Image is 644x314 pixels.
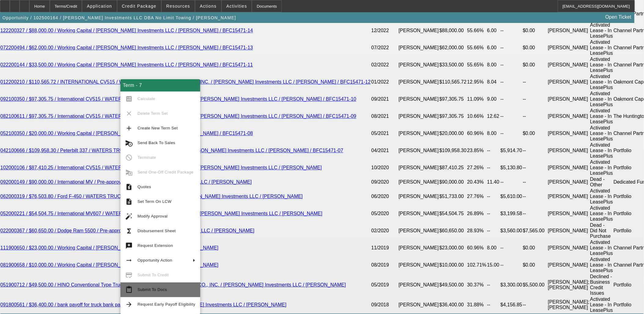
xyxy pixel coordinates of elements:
[467,108,487,125] td: 10.66%
[467,177,487,188] td: 20.43%
[487,22,500,39] td: 6.00
[487,91,500,108] td: 9.00
[590,222,613,240] td: Dead - Did Not Purchase
[523,39,548,57] td: $0.00
[500,177,523,188] td: --
[523,108,548,125] td: --
[500,57,523,74] td: --
[222,0,252,12] button: Activities
[138,258,172,263] span: Opportunity Action
[125,301,133,308] mat-icon: arrow_forward
[603,12,634,22] a: Open Ticket
[371,74,398,91] td: 01/2022
[487,159,500,177] td: --
[467,240,487,257] td: 60.96%
[523,222,548,240] td: $7,565.00
[398,274,439,297] td: [PERSON_NAME]
[138,140,175,145] span: Send Back To Sales
[371,188,398,205] td: 06/2020
[590,240,613,257] td: Activated Lease - In LeasePlus
[0,228,255,234] a: 022000367 / $60,650.00 / Dodge Ram 5500 / Pre-approval / [PERSON_NAME] Investments LLC / [PERSON_...
[439,297,467,314] td: $36,400.00
[548,22,590,39] td: [PERSON_NAME]
[371,205,398,222] td: 05/2020
[125,183,133,191] mat-icon: request_quote
[590,22,613,39] td: Activated Lease - In LeasePlus
[523,177,548,188] td: --
[548,205,590,222] td: [PERSON_NAME]
[200,4,217,9] span: Actions
[439,240,467,257] td: $23,000.00
[523,240,548,257] td: $0.00
[548,74,590,91] td: [PERSON_NAME]
[467,222,487,240] td: 28.93%
[548,159,590,177] td: [PERSON_NAME]
[467,142,487,159] td: 23.85%
[0,97,356,102] a: 092100350 / $97,305.75 / International CV515 / WATERS TRUCK & TRACTOR CO., INC. / [PERSON_NAME] I...
[0,245,219,251] a: 111900650 / $23,000.00 / Working Capital / [PERSON_NAME] Investments LLC / [PERSON_NAME]
[500,297,523,314] td: $4,156.85
[371,257,398,274] td: 08/2019
[0,282,346,288] a: 051900712 / $49,500.00 / HINO Conventional Type Truck / WATERS TRUCK & TRACTOR CO., INC. / [PERSO...
[0,263,219,268] a: 081900658 / $10,000.00 / Working Capital / [PERSON_NAME] Investments LLC / [PERSON_NAME]
[138,126,178,130] span: Create New Term Set
[125,139,133,147] mat-icon: cancel_schedule_send
[467,274,487,297] td: 30.37%
[125,198,133,205] mat-icon: description
[590,188,613,205] td: Activated Lease - In LeasePlus
[487,297,500,314] td: --
[0,302,287,308] a: 091800561 / $36,400.00 / bank payoff for truck bank pay off / Bank Payoff / [PERSON_NAME] Investm...
[0,211,322,216] a: 052000221 / $54,504.75 / International MV607 / WATERS TRUCK & TRACTOR CO., INC. / [PERSON_NAME] I...
[138,185,151,189] span: Quotes
[0,62,253,68] a: 022200144 / $33,500.00 / Working Capital / [PERSON_NAME] Investments LLC / [PERSON_NAME] / BFC154...
[467,22,487,39] td: 55.66%
[0,180,252,185] a: 092000149 / $90,000.00 / International MV / Pre-approval / [PERSON_NAME] Investments LLC / [PERSO...
[523,205,548,222] td: --
[500,205,523,222] td: $3,199.58
[548,91,590,108] td: [PERSON_NAME]
[590,108,613,125] td: Activated Lease - In LeasePlus
[548,297,590,314] td: [PERSON_NAME]; [PERSON_NAME]
[398,142,439,159] td: [PERSON_NAME]
[371,125,398,142] td: 05/2021
[500,22,523,39] td: --
[467,257,487,274] td: 102.71%
[138,199,171,204] span: Set Term On LCW
[371,57,398,74] td: 02/2022
[467,57,487,74] td: 55.65%
[371,91,398,108] td: 09/2021
[138,214,168,219] span: Modify Approval
[590,274,613,297] td: Declined - Business Credit Issues
[590,177,613,188] td: Dead - Other
[138,243,173,248] span: Request Extension
[590,257,613,274] td: Activated Lease - In LeasePlus
[439,159,467,177] td: $87,410.25
[487,57,500,74] td: 8.00
[467,125,487,142] td: 60.96%
[138,229,176,233] span: Disbursement Sheet
[398,177,439,188] td: [PERSON_NAME]
[523,257,548,274] td: $0.00
[439,39,467,57] td: $62,000.00
[371,22,398,39] td: 12/2022
[371,39,398,57] td: 07/2022
[500,74,523,91] td: --
[590,125,613,142] td: Activated Lease - In LeasePlus
[162,0,195,12] button: Resources
[371,142,398,159] td: 04/2021
[548,108,590,125] td: [PERSON_NAME]
[125,125,133,132] mat-icon: add
[548,188,590,205] td: [PERSON_NAME]
[487,222,500,240] td: --
[0,148,343,153] a: 042100666 / $109,958.30 / Peterbilt 337 / WATERS TRUCK & TRACTOR CO., INC. / [PERSON_NAME] Invest...
[500,222,523,240] td: $3,560.00
[439,177,467,188] td: $90,000.00
[439,108,467,125] td: $97,305.75
[125,227,133,235] mat-icon: functions
[548,39,590,57] td: [PERSON_NAME]
[487,240,500,257] td: 8.00
[500,142,523,159] td: $5,914.70
[439,22,467,39] td: $88,000.00
[0,194,303,199] a: 062000319 / $76,503.80 / Ford F-450 / WATERS TRUCK & TRACTOR CO., INC. / [PERSON_NAME] Investment...
[487,142,500,159] td: --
